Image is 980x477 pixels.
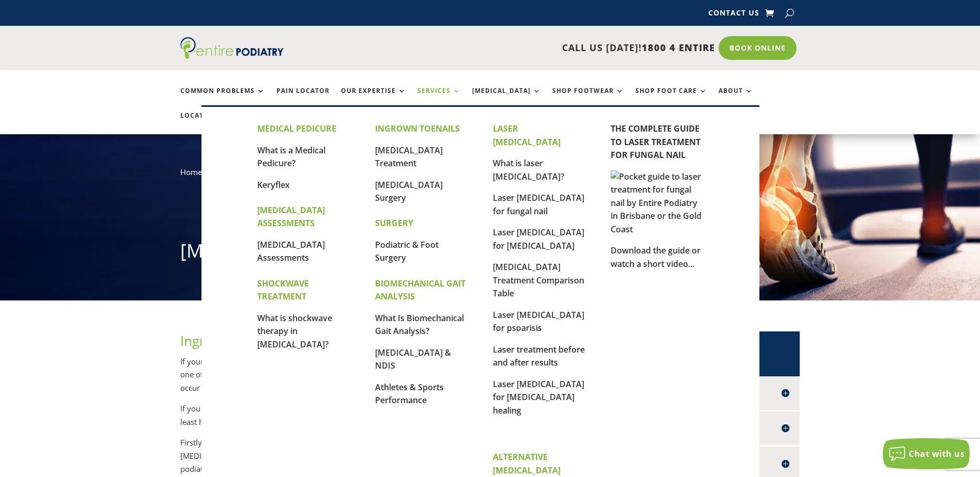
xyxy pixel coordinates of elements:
a: What Is Biomechanical Gait Analysis? [375,312,464,337]
img: logo (1) [180,37,284,59]
a: Pain Locator [276,87,330,109]
strong: SURGERY [375,217,413,229]
strong: LASER [MEDICAL_DATA] [493,123,561,148]
img: Pocket guide to laser treatment for fungal nail by Entire Podiatry in Brisbane or the Gold Coast [611,170,704,236]
a: [MEDICAL_DATA] Assessments [257,239,325,264]
a: Common Problems [180,87,265,109]
span: Ingrown toe treatment [180,331,323,350]
a: [MEDICAL_DATA] Surgery [375,179,443,204]
a: Keryflex [257,179,290,190]
a: Laser [MEDICAL_DATA] for fungal nail [493,192,584,217]
p: If your toenail seems to be ingrown, the first step is to call Entire [MEDICAL_DATA] to make an a... [180,355,582,403]
a: Entire Podiatry [180,51,284,61]
a: [MEDICAL_DATA] & NDIS [375,347,451,372]
a: Shop Foot Care [635,87,707,109]
a: Podiatric & Foot Surgery [375,239,439,264]
a: Services [417,87,461,109]
a: Laser [MEDICAL_DATA] for [MEDICAL_DATA] healing [493,378,584,416]
h1: [MEDICAL_DATA] Treatment [180,238,800,269]
a: Locations [180,112,232,134]
span: Chat with us [909,448,965,459]
a: Home [180,167,202,177]
a: What is a Medical Pedicure? [257,145,325,169]
a: [MEDICAL_DATA] Treatment [375,145,443,169]
a: [MEDICAL_DATA] [472,87,541,109]
strong: MEDICAL PEDICURE [257,123,336,134]
a: About [719,87,753,109]
a: Athletes & Sports Performance [375,381,444,406]
strong: INGROWN TOENAILS [375,123,460,134]
a: Laser [MEDICAL_DATA] for [MEDICAL_DATA] [493,227,584,251]
nav: breadcrumb [180,165,800,186]
a: Contact Us [708,9,759,21]
strong: BIOMECHANICAL GAIT ANALYSIS [375,278,465,303]
a: What is laser [MEDICAL_DATA]? [493,157,564,182]
a: Laser [MEDICAL_DATA] for psoarisis [493,309,584,334]
a: Our Expertise [341,87,406,109]
a: Laser treatment before and after results [493,344,585,369]
a: [MEDICAL_DATA] Treatment Comparison Table [493,261,584,299]
a: THE COMPLETE GUIDE TO LASER TREATMENT FOR FUNGAL NAIL [611,123,701,161]
a: What is shockwave therapy in [MEDICAL_DATA]? [257,312,332,350]
p: CALL US [DATE]! [323,41,715,55]
strong: [MEDICAL_DATA] ASSESSMENTS [257,204,325,229]
a: Download the guide or watch a short video... [611,245,701,269]
span: 1800 4 ENTIRE [642,41,715,54]
p: If you cannot see a podiatrist there are a few steps that you can take to ease your [MEDICAL_DATA... [180,402,582,436]
a: Book Online [719,36,797,60]
strong: SHOCKWAVE TREATMENT [257,278,309,303]
a: Shop Footwear [552,87,624,109]
button: Chat with us [883,438,970,469]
